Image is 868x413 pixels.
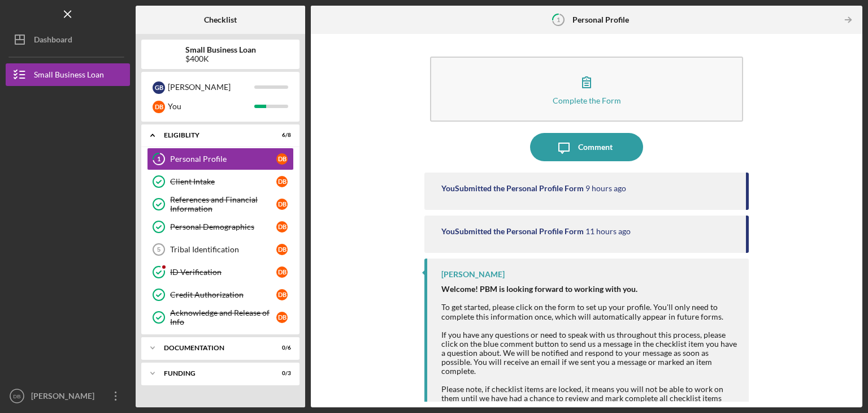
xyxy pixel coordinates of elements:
[164,345,263,351] div: Documentation
[276,221,288,233] div: D B
[276,312,288,323] div: D B
[164,370,263,377] div: Funding
[170,154,276,164] div: Personal Profile
[170,222,276,231] div: Personal Demographics
[170,308,276,326] div: Acknowledge and Release of Info
[147,193,294,216] a: References and Financial InformationDB
[147,261,294,283] a: ID VerificationDB
[147,216,294,238] a: Personal DemographicsDB
[170,195,276,213] div: References and Financial Information
[572,15,629,24] b: Personal Profile
[170,290,276,299] div: Credit Authorization
[585,184,626,193] time: 2025-08-14 15:27
[276,289,288,300] div: D B
[441,227,584,236] div: You Submitted the Personal Profile Form
[276,266,288,278] div: D B
[578,133,613,161] div: Comment
[530,133,643,161] button: Comment
[164,132,263,139] div: Eligiblity
[170,177,276,186] div: Client Intake
[157,246,160,253] tspan: 5
[34,28,72,54] div: Dashboard
[153,101,165,113] div: D B
[271,132,291,139] div: 6 / 8
[430,57,743,122] button: Complete the Form
[157,156,160,163] tspan: 1
[185,45,256,54] b: Small Business Loan
[585,227,631,236] time: 2025-08-14 13:02
[271,370,291,377] div: 0 / 3
[276,176,288,187] div: D B
[276,199,288,210] div: D B
[170,268,276,277] div: ID Verification
[557,16,560,23] tspan: 1
[147,306,294,329] a: Acknowledge and Release of InfoDB
[170,245,276,254] div: Tribal Identification
[147,238,294,261] a: 5Tribal IdentificationDB
[271,345,291,351] div: 0 / 6
[6,385,130,407] button: DB[PERSON_NAME]
[553,96,621,105] div: Complete the Form
[147,148,294,170] a: 1Personal ProfileDB
[185,54,256,63] div: $400K
[6,28,130,51] button: Dashboard
[276,153,288,165] div: D B
[168,97,254,116] div: You
[147,170,294,193] a: Client IntakeDB
[153,81,165,94] div: G B
[441,270,505,279] div: [PERSON_NAME]
[28,385,102,410] div: [PERSON_NAME]
[441,284,637,294] strong: Welcome! PBM is looking forward to working with you.
[441,184,584,193] div: You Submitted the Personal Profile Form
[276,244,288,255] div: D B
[204,15,237,24] b: Checklist
[168,78,254,97] div: [PERSON_NAME]
[13,393,20,399] text: DB
[147,283,294,306] a: Credit AuthorizationDB
[34,63,104,89] div: Small Business Loan
[6,63,130,86] button: Small Business Loan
